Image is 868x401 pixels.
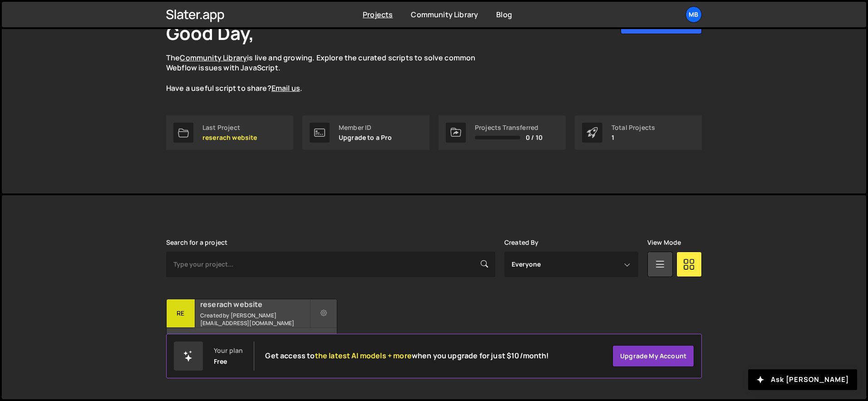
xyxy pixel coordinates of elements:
[167,328,337,355] div: 3 pages, last updated by [DATE]
[166,20,254,45] h1: Good Day,
[686,6,702,23] a: MB
[167,299,195,328] div: re
[363,10,393,20] a: Projects
[339,124,392,131] div: Member ID
[475,124,542,131] div: Projects Transferred
[504,239,539,246] label: Created By
[612,124,655,131] div: Total Projects
[496,10,512,20] a: Blog
[315,351,412,361] span: the latest AI models + more
[411,10,478,20] a: Community Library
[214,347,243,354] div: Your plan
[202,134,257,141] p: reserach website
[647,239,681,246] label: View Mode
[214,358,227,365] div: Free
[339,134,392,141] p: Upgrade to a Pro
[612,134,655,141] p: 1
[612,345,694,367] a: Upgrade my account
[166,115,293,150] a: Last Project reserach website
[166,239,227,246] label: Search for a project
[526,134,542,141] span: 0 / 10
[748,369,857,390] button: Ask [PERSON_NAME]
[200,299,310,309] h2: reserach website
[166,53,493,94] p: The is live and growing. Explore the curated scripts to solve common Webflow issues with JavaScri...
[265,351,549,360] h2: Get access to when you upgrade for just $10/month!
[166,299,337,356] a: re reserach website Created by [PERSON_NAME][EMAIL_ADDRESS][DOMAIN_NAME] 3 pages, last updated by...
[166,252,495,277] input: Type your project...
[202,124,257,131] div: Last Project
[180,53,247,63] a: Community Library
[271,83,300,93] a: Email us
[200,312,310,327] small: Created by [PERSON_NAME][EMAIL_ADDRESS][DOMAIN_NAME]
